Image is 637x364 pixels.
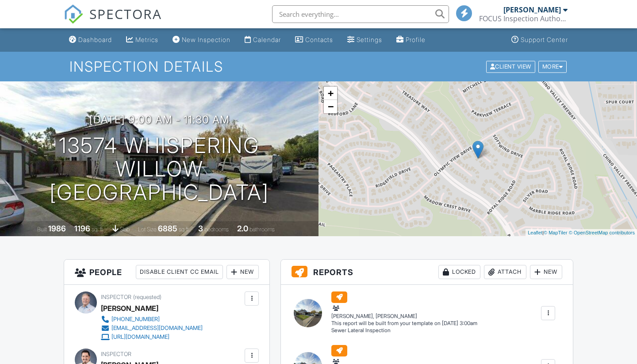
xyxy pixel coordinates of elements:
[344,32,386,48] a: Settings
[101,324,203,333] a: [EMAIL_ADDRESS][DOMAIN_NAME]
[69,59,568,74] h1: Inspection Details
[74,224,90,233] div: 1196
[111,325,203,332] div: [EMAIL_ADDRESS][DOMAIN_NAME]
[253,36,281,43] div: Calendar
[226,265,259,279] div: New
[101,333,203,341] a: [URL][DOMAIN_NAME]
[123,32,162,48] a: Metrics
[182,36,230,43] div: New Inspection
[406,36,426,43] div: Profile
[101,302,158,315] div: [PERSON_NAME]
[249,226,275,233] span: bathrooms
[393,32,429,48] a: Company Profile
[78,36,112,43] div: Dashboard
[569,230,635,235] a: © OpenStreetMap contributors
[169,32,234,48] a: New Inspection
[526,229,637,237] div: |
[65,32,115,48] a: Dashboard
[292,32,337,48] a: Contacts
[331,304,477,320] div: [PERSON_NAME], [PERSON_NAME]
[101,351,131,357] span: Inspector
[538,61,567,73] div: More
[521,36,568,43] div: Support Center
[438,265,480,279] div: Locked
[179,226,190,233] span: sq.ft.
[133,294,161,300] span: (requested)
[324,87,337,100] a: Zoom in
[89,114,230,126] h3: [DATE] 9:00 am - 11:30 am
[64,4,83,24] img: The Best Home Inspection Software - Spectora
[357,36,382,43] div: Settings
[237,224,248,233] div: 2.0
[120,226,130,233] span: slab
[14,134,304,204] h1: 13574 Whispering Willow [GEOGRAPHIC_DATA]
[37,226,47,233] span: Built
[331,320,477,327] div: This report will be built from your template on [DATE] 3:00am
[111,333,169,341] div: [URL][DOMAIN_NAME]
[484,265,526,279] div: Attach
[64,260,269,285] h3: People
[92,226,104,233] span: sq. ft.
[486,61,535,73] div: Client View
[272,5,449,23] input: Search everything...
[135,36,158,43] div: Metrics
[158,224,177,233] div: 6885
[241,32,284,48] a: Calendar
[331,327,477,334] div: Sewer Lateral Inspection
[528,230,542,235] a: Leaflet
[48,224,66,233] div: 1986
[138,226,157,233] span: Lot Size
[101,315,203,324] a: [PHONE_NUMBER]
[89,4,162,23] span: SPECTORA
[136,265,223,279] div: Disable Client CC Email
[530,265,562,279] div: New
[204,226,229,233] span: bedrooms
[281,260,573,285] h3: Reports
[198,224,203,233] div: 3
[544,230,568,235] a: © MapTiler
[64,12,162,31] a: SPECTORA
[111,316,160,323] div: [PHONE_NUMBER]
[305,36,333,43] div: Contacts
[485,63,537,69] a: Client View
[508,32,572,48] a: Support Center
[503,5,561,14] div: [PERSON_NAME]
[101,294,131,300] span: Inspector
[324,100,337,113] a: Zoom out
[479,14,568,23] div: FOCUS Inspection Authority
